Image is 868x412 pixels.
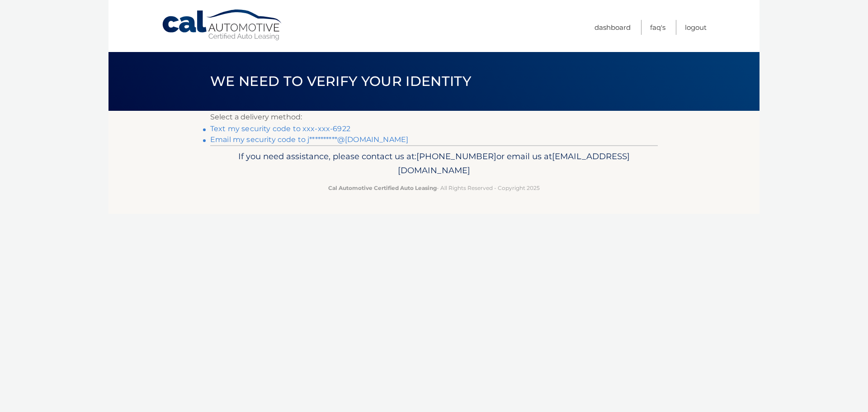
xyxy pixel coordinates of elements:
span: [PHONE_NUMBER] [416,151,496,161]
a: Text my security code to xxx-xxx-6922 [210,124,350,133]
span: We need to verify your identity [210,73,471,90]
p: - All Rights Reserved - Copyright 2025 [216,183,652,193]
a: Dashboard [594,20,631,35]
a: Cal Automotive [161,9,283,41]
a: Logout [685,20,707,35]
strong: Cal Automotive Certified Auto Leasing [328,185,437,191]
a: Email my security code to j**********@[DOMAIN_NAME] [210,135,408,144]
p: If you need assistance, please contact us at: or email us at [216,149,652,178]
a: FAQ's [650,20,665,35]
p: Select a delivery method: [210,111,658,123]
